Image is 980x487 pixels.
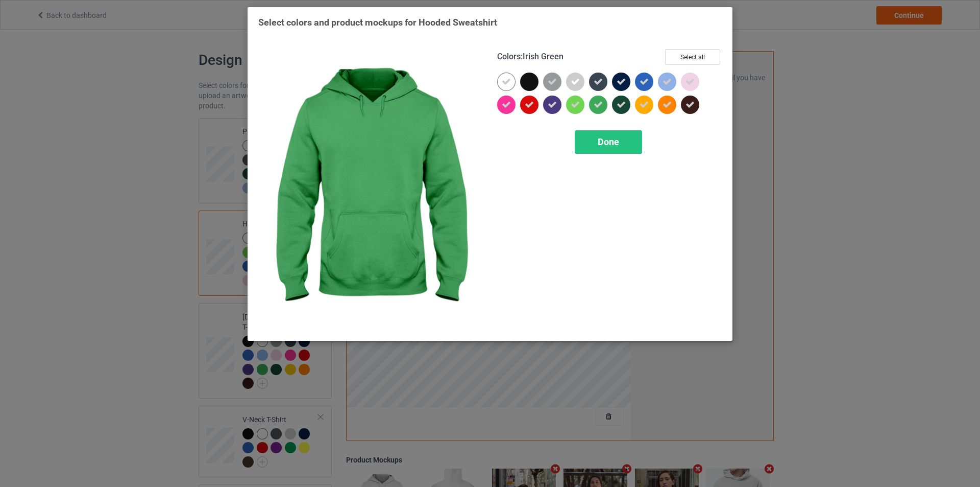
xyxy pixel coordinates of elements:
button: Select all [665,49,720,65]
h4: : [497,52,563,62]
img: regular.jpg [258,49,483,330]
span: Done [598,136,619,147]
span: Colors [497,52,521,61]
span: Select colors and product mockups for Hooded Sweatshirt [258,17,497,28]
span: Irish Green [523,52,563,61]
